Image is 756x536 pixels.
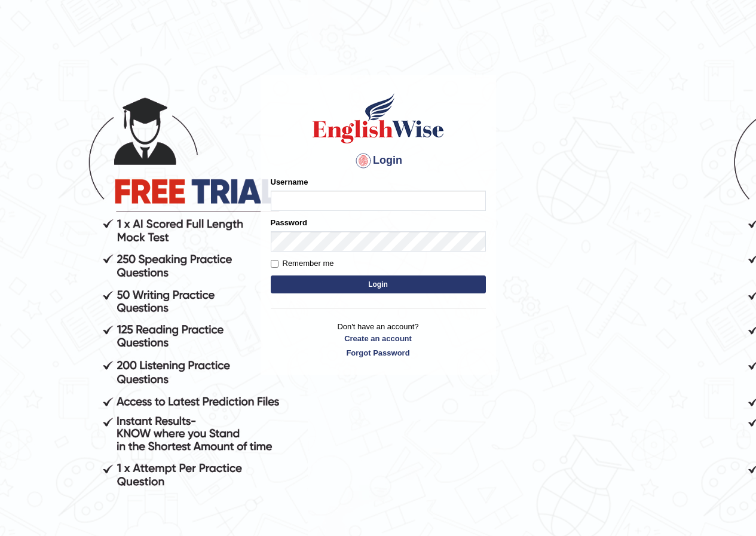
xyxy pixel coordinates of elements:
[271,151,486,170] h4: Login
[271,275,486,293] button: Login
[271,176,308,188] label: Username
[271,258,334,269] label: Remember me
[271,333,486,344] a: Create an account
[271,347,486,359] a: Forgot Password
[271,260,278,268] input: Remember me
[310,91,446,145] img: Logo of English Wise sign in for intelligent practice with AI
[271,321,486,358] p: Don't have an account?
[271,217,307,228] label: Password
